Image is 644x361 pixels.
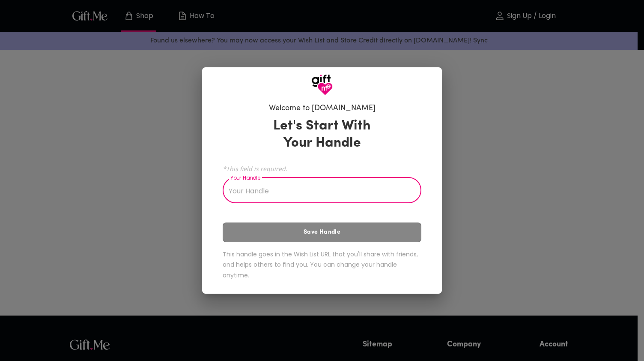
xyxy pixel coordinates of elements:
img: GiftMe Logo [311,74,333,96]
span: *This field is required. [223,165,421,173]
h3: Let's Start With Your Handle [262,117,382,152]
input: Your Handle [223,179,412,203]
h6: This handle goes in the Wish List URL that you'll share with friends, and helps others to find yo... [223,249,421,281]
h6: Welcome to [DOMAIN_NAME] [269,103,376,114]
